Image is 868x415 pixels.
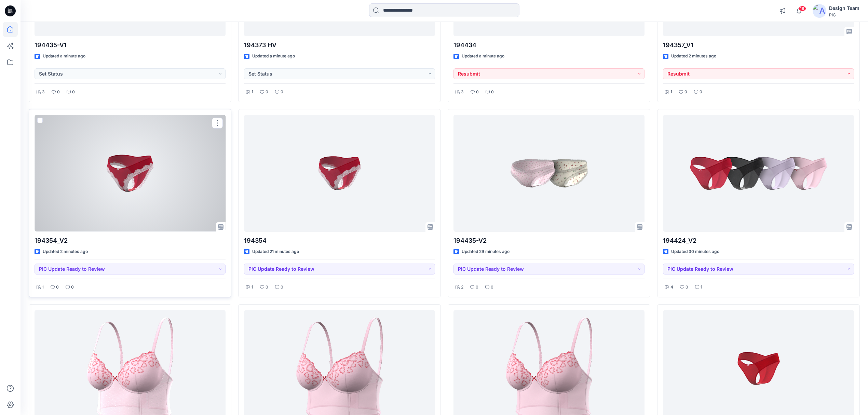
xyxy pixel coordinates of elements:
p: 0 [281,284,283,291]
p: 0 [71,284,74,291]
p: 194354_V2 [35,236,226,245]
p: Updated a minute ago [252,53,295,60]
p: 0 [266,89,268,96]
p: Updated 2 minutes ago [43,248,88,255]
p: 194435-V1 [35,40,226,50]
p: 1 [670,89,672,96]
p: Updated 30 minutes ago [671,248,719,255]
p: Updated a minute ago [462,53,504,60]
p: 1 [252,89,253,96]
p: Updated a minute ago [43,53,85,60]
p: 194357_V1 [663,40,854,50]
p: 1 [252,284,253,291]
p: 0 [491,284,493,291]
p: 0 [56,284,59,291]
p: 1 [42,284,44,291]
img: avatar [813,4,826,18]
p: 0 [491,89,494,96]
p: 0 [72,89,75,96]
p: 194354 [244,236,435,245]
p: 4 [670,284,673,291]
p: 0 [57,89,60,96]
p: Updated 21 minutes ago [252,248,299,255]
p: 0 [476,89,479,96]
p: 0 [476,284,478,291]
p: Updated 2 minutes ago [671,53,716,60]
p: 0 [684,89,687,96]
a: 194435-V2 [453,115,645,232]
a: 194354_V2 [35,115,226,232]
p: 194424_V2 [663,236,854,245]
p: 0 [700,89,702,96]
p: 0 [686,284,688,291]
a: 194424_V2 [663,115,854,232]
p: Updated 29 minutes ago [462,248,510,255]
p: 2 [461,284,463,291]
div: Design Team [829,4,859,12]
p: 194434 [453,40,645,50]
p: 194373 HV [244,40,435,50]
a: 194354 [244,115,435,232]
p: 194435-V2 [453,236,645,245]
p: 0 [266,284,268,291]
p: 3 [461,89,464,96]
p: 3 [42,89,45,96]
p: 0 [281,89,283,96]
div: PIC [829,12,859,17]
p: 1 [701,284,702,291]
span: 18 [799,6,806,11]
